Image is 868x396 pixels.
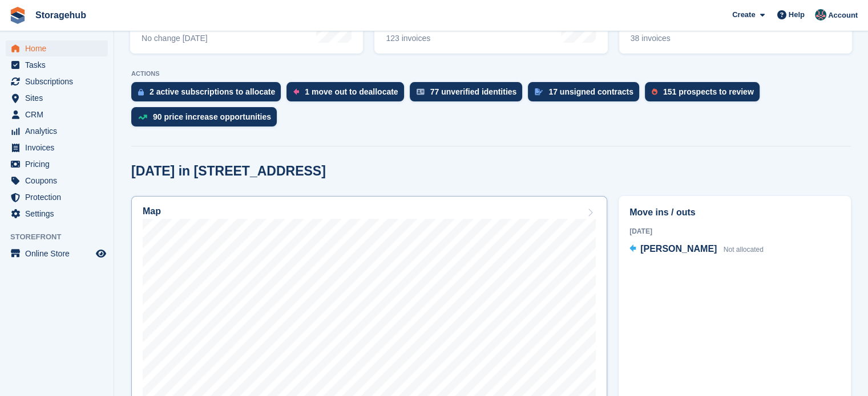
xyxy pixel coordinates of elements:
[25,57,94,73] span: Tasks
[6,57,108,73] a: menu
[410,82,528,107] a: 77 unverified identities
[631,34,713,43] div: 38 invoices
[25,246,94,262] span: Online Store
[25,123,94,139] span: Analytics
[535,88,543,95] img: contract_signature_icon-13c848040528278c33f63329250d36e43548de30e8caae1d1a13099fd9432cc5.svg
[293,88,299,95] img: move_outs_to_deallocate_icon-f764333ba52eb49d3ac5e1228854f67142a1ed5810a6f6cc68b1a99e826820c5.svg
[131,82,286,107] a: 2 active subscriptions to allocate
[732,9,755,21] span: Create
[138,88,144,96] img: active_subscription_to_allocate_icon-d502201f5373d7db506a760aba3b589e785aa758c864c3986d89f69b8ff3...
[131,70,851,77] p: ACTIONS
[25,90,94,106] span: Sites
[25,206,94,222] span: Settings
[386,34,478,43] div: 123 invoices
[815,9,826,21] img: Anirudh Muralidharan
[25,107,94,123] span: CRM
[6,107,108,123] a: menu
[25,40,94,56] span: Home
[286,82,409,107] a: 1 move out to deallocate
[417,88,425,95] img: verify_identity-adf6edd0f0f0b5bbfe63781bf79b02c33cf7c696d77639b501bdc392416b5a36.svg
[645,82,765,107] a: 151 prospects to review
[142,34,208,43] div: No change [DATE]
[548,87,633,96] div: 17 unsigned contracts
[25,74,94,89] span: Subscriptions
[430,87,517,96] div: 77 unverified identities
[31,6,91,25] a: Storagehub
[6,189,108,205] a: menu
[6,156,108,172] a: menu
[6,246,108,262] a: menu
[652,88,657,95] img: prospect-51fa495bee0391a8d652442698ab0144808aea92771e9ea1ae160a38d050c398.svg
[131,164,326,179] h2: [DATE] in [STREET_ADDRESS]
[663,87,754,96] div: 151 prospects to review
[25,156,94,172] span: Pricing
[629,226,840,236] div: [DATE]
[25,173,94,189] span: Coupons
[6,173,108,189] a: menu
[629,242,764,257] a: [PERSON_NAME] Not allocated
[150,87,275,96] div: 2 active subscriptions to allocate
[131,107,282,132] a: 90 price increase opportunities
[153,112,271,121] div: 90 price increase opportunities
[6,206,108,222] a: menu
[25,189,94,205] span: Protection
[10,231,114,243] span: Storefront
[828,10,858,21] span: Account
[629,206,840,219] h2: Move ins / outs
[6,74,108,89] a: menu
[25,140,94,156] span: Invoices
[143,206,161,217] h2: Map
[789,9,805,21] span: Help
[138,115,147,120] img: price_increase_opportunities-93ffe204e8149a01c8c9dc8f82e8f89637d9d84a8eef4429ea346261dce0b2c0.svg
[305,87,398,96] div: 1 move out to deallocate
[724,246,764,254] span: Not allocated
[6,140,108,156] a: menu
[6,123,108,139] a: menu
[640,244,717,254] span: [PERSON_NAME]
[94,247,108,260] a: Preview store
[528,82,645,107] a: 17 unsigned contracts
[9,7,26,24] img: stora-icon-8386f47178a22dfd0bd8f6a31ec36ba5ce8667c1dd55bd0f319d3a0aa187defe.svg
[6,40,108,56] a: menu
[6,90,108,106] a: menu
